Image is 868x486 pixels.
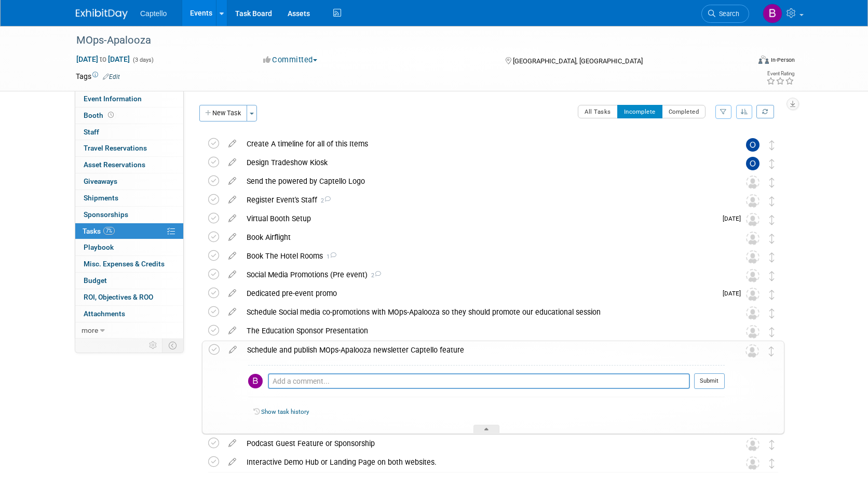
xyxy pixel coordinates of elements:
img: ExhibitDay [76,9,128,19]
span: 2 [317,197,331,204]
a: edit [223,307,241,317]
div: MOps-Apalooza [73,31,734,50]
i: Move task [769,178,775,187]
div: Book Airflight [241,228,725,246]
div: The Education Sponsor Presentation [241,322,725,340]
a: Misc. Expenses & Credits [75,256,183,272]
span: Shipments [84,194,118,202]
a: Edit [103,73,120,80]
span: 1 [323,253,336,260]
div: Send the powered by Captello Logo [241,172,725,190]
div: Schedule and publish MOps-Apalooza newsletter Captello feature [242,341,725,359]
a: Event Information [75,91,183,107]
div: Create A timeline for all of this Items [241,135,725,153]
a: Giveaways [75,173,183,190]
a: edit [223,233,241,242]
img: Unassigned [746,438,759,451]
span: 2 [368,272,381,279]
img: Unassigned [746,325,759,339]
a: Asset Reservations [75,157,183,173]
a: Attachments [75,306,183,322]
img: Unassigned [745,344,759,358]
i: Move task [769,252,775,262]
div: Podcast Guest Feature or Sponsorship [241,435,725,452]
a: edit [223,457,241,467]
a: edit [223,289,241,298]
img: Unassigned [746,176,759,189]
span: Asset Reservations [84,160,145,169]
img: Brad Froese [763,4,782,23]
span: Playbook [84,243,114,251]
img: Unassigned [746,456,759,470]
i: Move task [769,458,775,468]
td: Personalize Event Tab Strip [144,339,162,352]
a: Budget [75,273,183,289]
a: Playbook [75,239,183,255]
a: Staff [75,124,183,140]
button: New Task [199,105,247,122]
i: Move task [769,346,774,356]
span: Booth [84,111,116,119]
span: Event Information [84,95,142,103]
span: [DATE] [723,290,746,297]
a: edit [223,326,241,335]
span: more [82,326,98,334]
div: Schedule Social media co-promotions with MOps-Apalooza so they should promote our educational ses... [241,303,725,321]
a: more [75,322,183,339]
span: Misc. Expenses & Credits [84,260,165,268]
td: Tags [76,71,120,82]
div: Social Media Promotions (Pre event) [241,266,725,283]
a: edit [223,195,241,205]
a: Show task history [261,408,309,415]
span: Tasks [83,227,115,235]
span: to [98,55,108,63]
i: Move task [769,271,775,281]
a: edit [224,345,242,355]
a: Shipments [75,190,183,206]
button: Incomplete [617,105,662,118]
a: Tasks7% [75,223,183,239]
i: Move task [769,215,775,225]
img: Unassigned [746,250,759,264]
span: Sponsorships [84,210,128,219]
i: Move task [769,140,775,150]
span: [DATE] [DATE] [76,55,130,64]
span: Search [715,10,739,18]
span: [GEOGRAPHIC_DATA], [GEOGRAPHIC_DATA] [513,57,643,65]
span: ROI, Objectives & ROO [84,293,153,301]
img: Format-Inperson.png [758,56,769,64]
a: Travel Reservations [75,140,183,156]
button: All Tasks [578,105,618,118]
button: Completed [662,105,706,118]
i: Move task [769,159,775,169]
div: Book The Hotel Rooms [241,247,725,265]
div: Interactive Demo Hub or Landing Page on both websites. [241,453,725,471]
a: edit [223,251,241,261]
a: edit [223,158,241,167]
img: Owen Ellison [746,157,759,170]
a: edit [223,214,241,223]
a: edit [223,270,241,279]
img: Owen Ellison [746,138,759,152]
a: ROI, Objectives & ROO [75,289,183,305]
button: Submit [694,373,725,389]
img: Unassigned [746,232,759,245]
div: Event Rating [766,71,794,76]
i: Move task [769,196,775,206]
img: Unassigned [746,213,759,226]
i: Move task [769,308,775,318]
img: Unassigned [746,194,759,208]
i: Move task [769,440,775,450]
a: Booth [75,107,183,124]
i: Move task [769,290,775,300]
img: Brad Froese [248,374,263,388]
i: Move task [769,327,775,337]
a: Sponsorships [75,207,183,223]
i: Move task [769,234,775,244]
div: Design Tradeshow Kiosk [241,154,725,171]
div: Event Format [688,54,795,70]
img: Unassigned [746,269,759,282]
div: Register Event's Staff [241,191,725,209]
span: 7% [103,227,115,235]
div: In-Person [770,56,795,64]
